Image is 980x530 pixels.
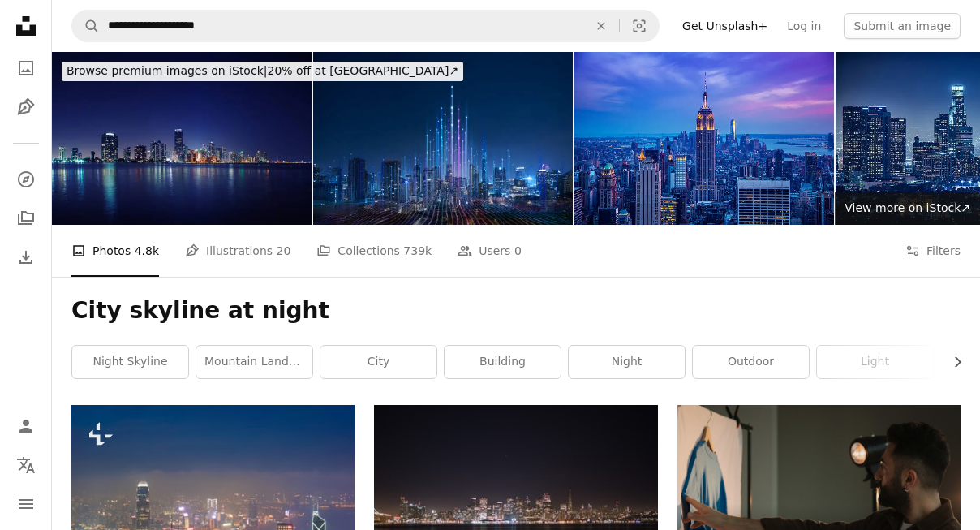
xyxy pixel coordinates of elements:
button: Search Unsplash [72,11,100,41]
span: 0 [514,242,522,260]
a: building [445,346,561,378]
button: Submit an image [844,13,961,39]
a: city skyline during night time [374,492,657,506]
a: city [320,346,436,378]
a: night [569,346,685,378]
a: Users 0 [458,225,522,277]
button: Language [10,449,42,481]
a: Browse premium images on iStock|20% off at [GEOGRAPHIC_DATA]↗ [52,52,473,91]
button: Clear [583,11,619,41]
a: Log in [777,13,831,39]
a: View more on iStock↗ [835,192,980,225]
img: Smart city and abstract dot point connect with gradient line [313,52,573,225]
a: Photos [10,52,42,84]
button: Visual search [620,11,659,41]
a: Illustrations [10,91,42,123]
button: scroll list to the right [943,346,961,378]
a: outdoor [693,346,809,378]
span: Browse premium images on iStock | [67,64,267,77]
a: Collections [10,202,42,235]
img: miami at night [52,52,312,225]
a: night skyline [72,346,188,378]
span: View more on iStock ↗ [845,201,970,214]
button: Filters [905,225,961,277]
a: mountain landscape [196,346,312,378]
h1: City skyline at night [71,296,961,325]
a: Explore [10,163,42,196]
a: Log in / Sign up [10,410,42,442]
a: Collections 739k [316,225,432,277]
form: Find visuals sitewide [71,10,660,42]
button: Menu [10,488,42,520]
a: Download History [10,241,42,274]
a: light [817,346,933,378]
a: Illustrations 20 [185,225,290,277]
span: 20 [277,242,291,260]
a: Get Unsplash+ [673,13,777,39]
span: 20% off at [GEOGRAPHIC_DATA] ↗ [67,64,458,77]
span: 739k [403,242,432,260]
img: Empire State Building at night [574,52,834,225]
